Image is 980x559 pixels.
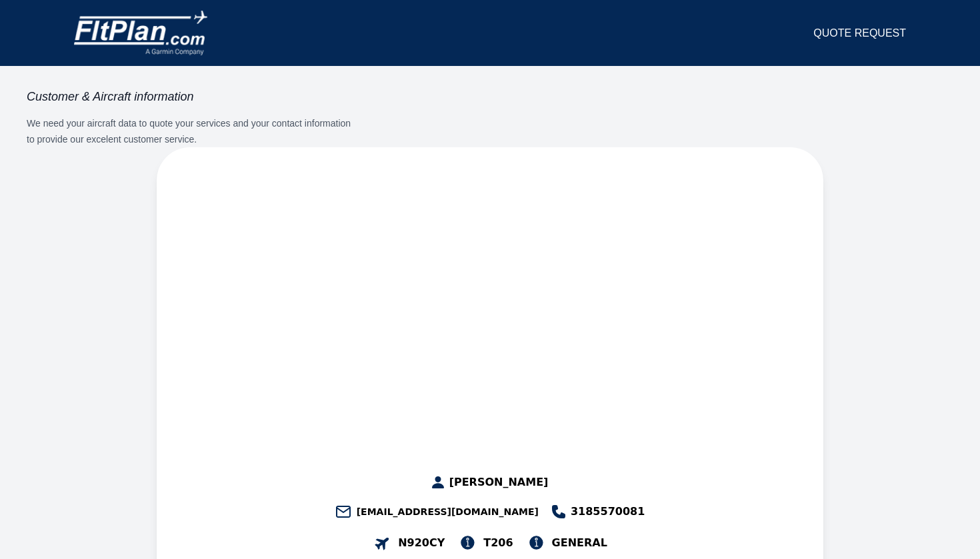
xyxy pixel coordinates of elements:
[357,505,539,518] span: [EMAIL_ADDRESS][DOMAIN_NAME]
[552,535,607,551] span: GENERAL
[483,535,513,551] span: T206
[813,25,906,41] a: QUOTE REQUEST
[27,89,360,105] h3: Customer & Aircraft information
[74,11,207,55] img: logo
[27,118,351,145] span: We need your aircraft data to quote your services and your contact information to provide our exc...
[398,535,445,551] span: N920CY
[571,504,645,520] span: 3185570081
[449,474,549,490] span: [PERSON_NAME]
